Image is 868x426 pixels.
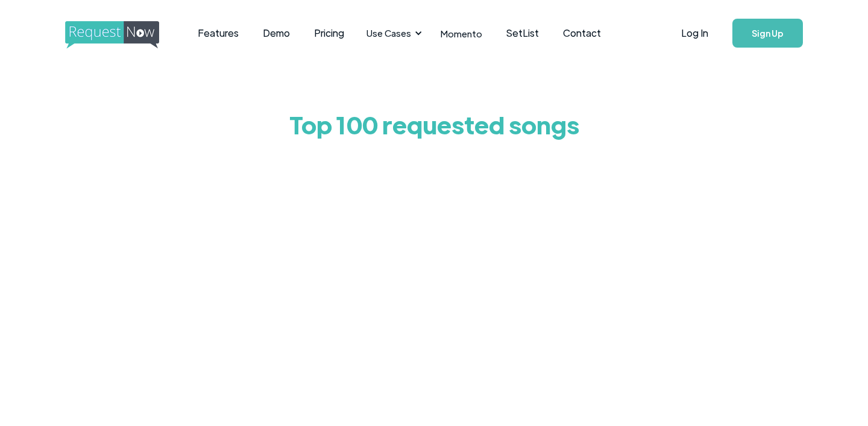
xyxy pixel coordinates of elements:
img: requestnow logo [65,21,181,49]
a: Demo [251,14,302,52]
a: Sign Up [732,19,803,48]
a: Features [186,14,251,52]
a: home [65,21,156,45]
a: Momento [429,16,494,51]
h1: Top 100 requested songs [151,100,717,148]
a: Contact [551,14,613,52]
a: Log In [669,12,720,54]
a: SetList [494,14,551,52]
div: Use Cases [366,27,411,40]
a: Pricing [302,14,356,52]
div: Use Cases [359,14,426,52]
